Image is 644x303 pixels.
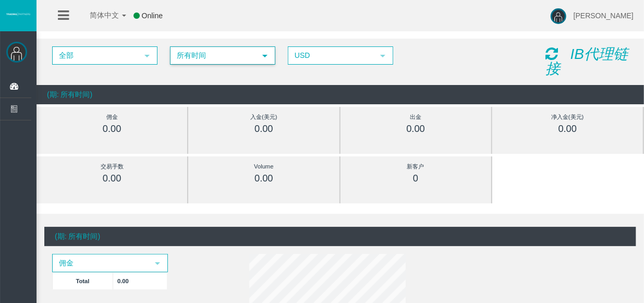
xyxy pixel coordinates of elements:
[60,111,164,123] div: 佣金
[53,47,138,64] span: 全部
[60,123,164,135] div: 0.00
[76,11,119,19] span: 简体中文
[364,111,468,123] div: 出金
[60,173,164,185] div: 0.00
[60,161,164,173] div: 交易手数
[551,8,566,24] img: user-image
[364,123,468,135] div: 0.00
[37,85,644,104] div: (期: 所有时间)
[212,111,315,123] div: 入金(美元)
[516,111,619,123] div: 净入金(美元)
[261,52,269,60] span: select
[212,173,315,185] div: 0.00
[545,46,558,61] i: 重新加载
[5,12,31,16] img: logo.svg
[171,47,256,64] span: 所有时间
[212,161,315,173] div: Volume
[364,161,468,173] div: 新客户
[574,11,634,20] span: [PERSON_NAME]
[545,46,628,77] i: IB代理链接
[53,255,148,271] span: 佣金
[142,11,163,20] span: Online
[53,272,113,289] td: Total
[212,123,315,135] div: 0.00
[289,47,373,64] span: USD
[516,123,619,135] div: 0.00
[143,52,151,60] span: select
[153,259,162,268] span: select
[379,52,387,60] span: select
[44,227,636,246] div: (期: 所有时间)
[113,272,167,289] td: 0.00
[364,173,468,185] div: 0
